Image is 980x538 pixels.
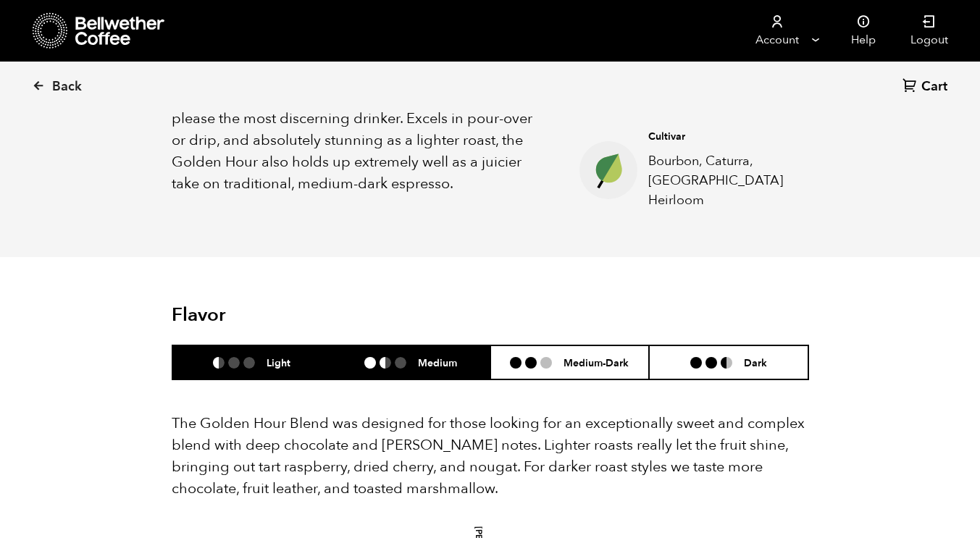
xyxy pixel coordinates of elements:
[744,356,767,369] h6: Dark
[902,77,951,97] a: Cart
[921,78,947,96] span: Cart
[52,78,82,96] span: Back
[172,413,809,500] p: The Golden Hour Blend was designed for those looking for an exceptionally sweet and complex blend...
[564,356,629,369] h6: Medium-Dark
[267,356,290,369] h6: Light
[648,130,787,144] h4: Cultivar
[418,356,457,369] h6: Medium
[648,151,787,210] p: Bourbon, Caturra, [GEOGRAPHIC_DATA] Heirloom
[172,304,384,327] h2: Flavor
